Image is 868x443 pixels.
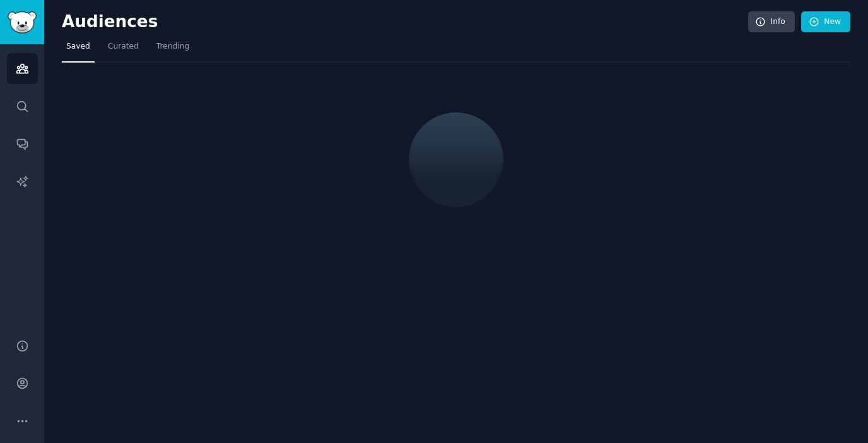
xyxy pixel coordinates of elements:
span: Saved [66,41,90,52]
a: Saved [62,37,95,63]
img: GummySearch logo [8,11,37,33]
a: Info [748,11,795,33]
a: New [801,11,850,33]
a: Curated [103,37,143,63]
h2: Audiences [62,12,748,32]
span: Trending [156,41,189,52]
span: Curated [108,41,139,52]
a: Trending [152,37,194,63]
